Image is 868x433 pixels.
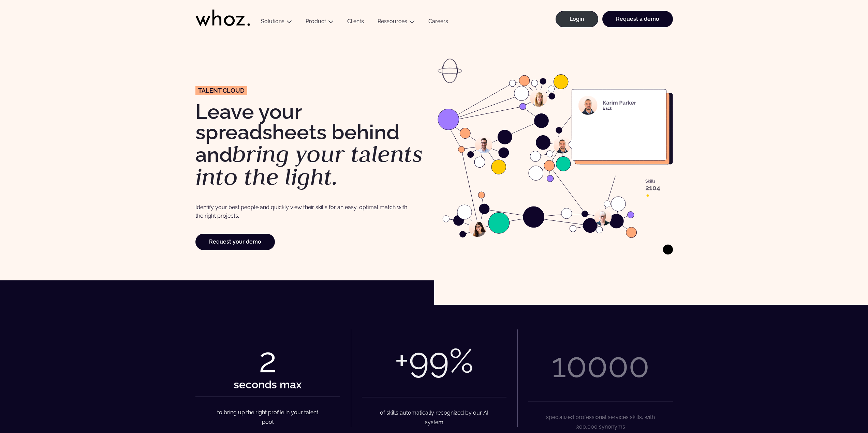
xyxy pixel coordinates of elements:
[340,18,371,27] a: Clients
[395,341,409,381] div: +
[551,345,649,385] div: 10000
[378,18,407,25] a: Ressources
[198,88,245,94] span: Talent Cloud
[422,18,455,27] a: Careers
[195,102,431,188] h1: Leave your spreadsheets behind and
[409,341,449,381] div: 99
[299,18,340,27] button: Product
[259,340,277,380] div: 2
[306,18,326,25] a: Product
[449,341,473,381] div: %
[195,397,340,427] figcaption: to bring up the right profile in your talent pool
[556,11,598,27] a: Login
[195,139,423,192] em: bring your talents into the light.
[195,380,340,391] div: seconds max
[371,18,422,27] button: Ressources
[195,234,275,250] a: Request your demo
[602,11,673,27] a: Request a demo
[362,397,506,427] figcaption: of skills automatically recognized by our AI system
[528,401,673,432] figcaption: specialized professional services skills, with 300,000 synonyms
[195,203,407,220] p: Identify your best people and quickly view their skills for an easy, optimal match with the right...
[254,18,299,27] button: Solutions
